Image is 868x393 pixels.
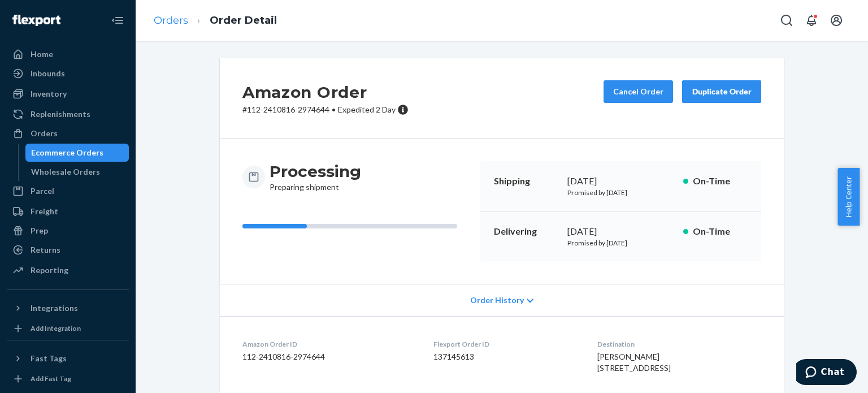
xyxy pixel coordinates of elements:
[692,86,752,97] div: Duplicate Order
[682,80,761,103] button: Duplicate Order
[7,349,129,368] button: Fast Tags
[210,14,277,27] a: Order Detail
[338,105,396,114] span: Expedited 2 Day
[31,49,53,60] div: Home
[31,147,103,158] div: Ecommerce Orders
[242,104,409,115] p: # 112-2410816-2974644
[825,9,848,32] button: Open account menu
[332,105,336,114] span: •
[796,359,857,387] iframe: Opens a widget where you can chat to one of our agents
[31,88,67,100] div: Inventory
[31,353,67,364] div: Fast Tags
[31,185,54,197] div: Parcel
[31,244,60,256] div: Returns
[31,128,58,139] div: Orders
[597,352,671,373] span: [PERSON_NAME] [STREET_ADDRESS]
[7,182,129,200] a: Parcel
[106,9,129,32] button: Close Navigation
[494,225,558,238] p: Delivering
[7,202,129,221] a: Freight
[31,225,48,236] div: Prep
[7,105,129,123] a: Replenishments
[25,163,129,181] a: Wholesale Orders
[31,265,68,276] div: Reporting
[7,299,129,317] button: Integrations
[242,80,409,104] h2: Amazon Order
[567,238,674,248] p: Promised by [DATE]
[31,206,58,217] div: Freight
[7,241,129,259] a: Returns
[270,161,361,182] h3: Processing
[12,15,60,26] img: Flexport logo
[7,124,129,142] a: Orders
[7,261,129,279] a: Reporting
[597,339,761,349] dt: Destination
[270,161,361,193] div: Preparing shipment
[433,339,580,349] dt: Flexport Order ID
[7,372,129,386] a: Add Fast Tag
[25,144,129,162] a: Ecommerce Orders
[7,222,129,240] a: Prep
[31,374,71,383] div: Add Fast Tag
[693,175,748,188] p: On-Time
[145,4,286,37] ol: breadcrumbs
[154,14,188,27] a: Orders
[775,9,798,32] button: Open Search Box
[31,303,78,314] div: Integrations
[494,175,558,188] p: Shipping
[31,166,100,178] div: Wholesale Orders
[604,80,673,103] button: Cancel Order
[7,322,129,335] a: Add Integration
[800,9,823,32] button: Open notifications
[567,188,674,197] p: Promised by [DATE]
[7,45,129,63] a: Home
[567,175,674,188] div: [DATE]
[433,351,580,362] dd: 137145613
[242,351,415,362] dd: 112-2410816-2974644
[837,168,860,226] button: Help Center
[567,225,674,238] div: [DATE]
[470,295,524,306] span: Order History
[693,225,748,238] p: On-Time
[31,323,81,333] div: Add Integration
[7,85,129,103] a: Inventory
[242,339,415,349] dt: Amazon Order ID
[31,68,65,79] div: Inbounds
[31,109,90,120] div: Replenishments
[7,64,129,83] a: Inbounds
